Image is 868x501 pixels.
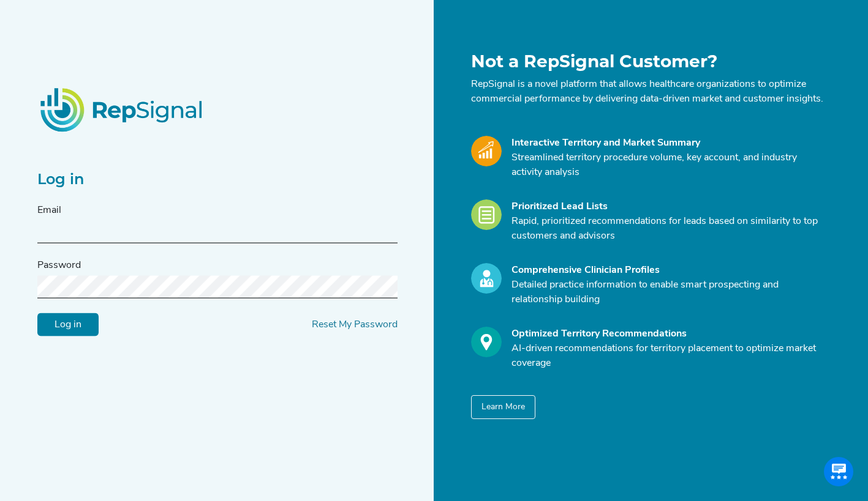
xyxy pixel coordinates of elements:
[511,278,824,307] p: Detailed practice information to enable smart prospecting and relationship building
[471,77,824,106] p: RepSignal is a novel platform that allows healthcare organizations to optimize commercial perform...
[312,320,398,330] a: Reset My Password
[511,263,824,278] div: Comprehensive Clinician Profiles
[471,199,502,230] img: Leads_Icon.28e8c528.svg
[471,263,502,294] img: Profile_Icon.739e2aba.svg
[25,73,220,146] img: RepSignalLogo.20539ed3.png
[37,258,81,273] label: Password
[511,199,824,214] div: Prioritized Lead Lists
[37,203,61,218] label: Email
[37,313,99,336] input: Log in
[511,341,824,371] p: AI-driven recommendations for territory placement to optimize market coverage
[511,136,824,150] div: Interactive Territory and Market Summary
[471,327,502,357] img: Optimize_Icon.261f85db.svg
[511,214,824,243] p: Rapid, prioritized recommendations for leads based on similarity to top customers and advisors
[471,51,824,72] h1: Not a RepSignal Customer?
[511,327,824,341] div: Optimized Territory Recommendations
[471,136,502,166] img: Market_Icon.a700a4ad.svg
[511,150,824,180] p: Streamlined territory procedure volume, key account, and industry activity analysis
[37,171,398,188] h2: Log in
[471,395,535,419] button: Learn More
